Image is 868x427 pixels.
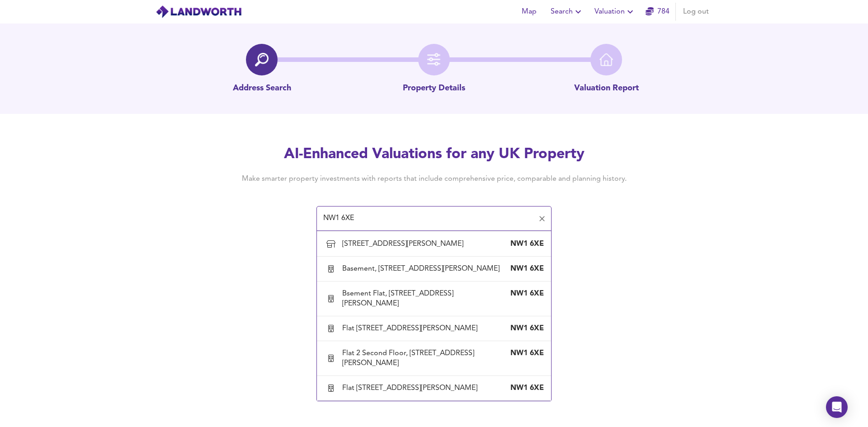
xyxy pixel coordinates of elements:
div: Flat [STREET_ADDRESS][PERSON_NAME] [342,324,481,333]
div: NW1 6XE [508,239,544,249]
span: Search [551,5,584,18]
img: search-icon [255,53,269,66]
div: Open Intercom Messenger [826,396,848,418]
button: Valuation [591,3,639,21]
div: Bsement Flat, [STREET_ADDRESS][PERSON_NAME] [342,289,508,309]
div: [STREET_ADDRESS][PERSON_NAME] [342,239,467,249]
button: 784 [643,3,672,21]
div: NW1 6XE [508,324,544,333]
div: Basement, [STREET_ADDRESS][PERSON_NAME] [342,264,503,274]
div: NW1 6XE [508,289,544,299]
h2: AI-Enhanced Valuations for any UK Property [228,145,640,164]
a: 784 [646,5,670,18]
p: Address Search [233,83,291,94]
span: Valuation [594,5,636,18]
button: Log out [679,3,712,21]
div: Flat [STREET_ADDRESS][PERSON_NAME] [342,383,481,393]
img: filter-icon [427,53,441,66]
input: Enter a postcode to start... [321,210,534,227]
span: Log out [683,5,709,18]
img: logo [156,5,242,19]
button: Map [514,3,543,21]
h4: Make smarter property investments with reports that include comprehensive price, comparable and p... [228,174,640,184]
button: Search [547,3,587,21]
span: Map [518,5,540,18]
p: Property Details [403,83,465,94]
div: Flat 2 Second Floor, [STREET_ADDRESS][PERSON_NAME] [342,348,508,368]
p: Valuation Report [574,83,639,94]
img: home-icon [599,53,613,66]
div: NW1 6XE [508,264,544,274]
div: NW1 6XE [508,348,544,358]
div: NW1 6XE [508,383,544,393]
button: Clear [536,212,548,225]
